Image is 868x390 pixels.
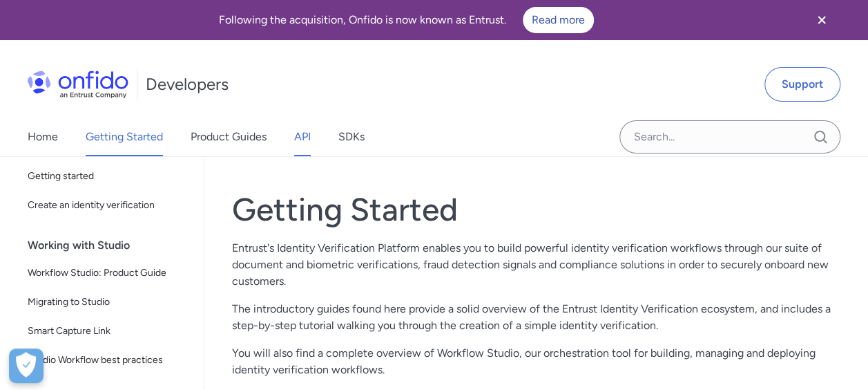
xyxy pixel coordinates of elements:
[338,118,365,156] a: SDKs
[232,190,840,229] h1: Getting Started
[22,346,193,374] a: Studio Workflow best practices
[764,67,840,102] a: Support
[28,118,58,156] a: Home
[28,294,187,310] span: Migrating to Studio
[191,118,267,156] a: Product Guides
[22,317,193,345] a: Smart Capture Link
[28,197,187,214] span: Create an identity verification
[28,232,198,259] div: Working with Studio
[28,168,187,185] span: Getting started
[796,3,847,37] button: Close banner
[232,345,840,378] p: You will also find a complete overview of Workflow Studio, our orchestration tool for building, m...
[22,288,193,316] a: Migrating to Studio
[28,352,187,369] span: Studio Workflow best practices
[17,7,796,33] div: Following the acquisition, Onfido is now known as Entrust.
[813,12,830,28] svg: Close banner
[22,162,193,190] a: Getting started
[619,120,840,154] input: Onfido search input field
[146,73,229,95] h1: Developers
[232,301,840,334] p: The introductory guides found here provide a solid overview of the Entrust Identity Verification ...
[294,118,311,156] a: API
[9,349,44,383] div: Cookie Preferences
[232,240,840,290] p: Entrust's Identity Verification Platform enables you to build powerful identity verification work...
[86,118,163,156] a: Getting Started
[22,192,193,219] a: Create an identity verification
[9,349,44,383] button: Open Preferences
[28,265,187,281] span: Workflow Studio: Product Guide
[28,323,187,340] span: Smart Capture Link
[523,7,594,33] a: Read more
[28,71,128,98] img: Onfido Logo
[22,259,193,287] a: Workflow Studio: Product Guide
